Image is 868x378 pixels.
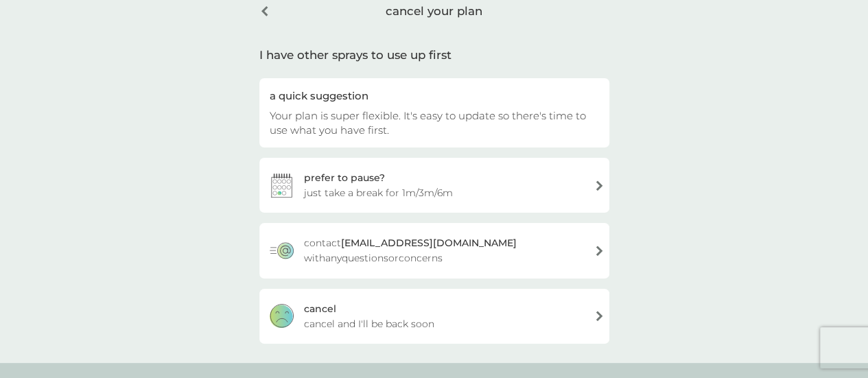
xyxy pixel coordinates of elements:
div: a quick suggestion [270,88,599,103]
span: Your plan is super flexible. It's easy to update so there's time to use what you have first. [270,109,586,137]
span: cancel and I'll be back soon [304,316,434,331]
div: I have other sprays to use up first [259,46,609,64]
div: cancel [304,301,336,316]
span: just take a break for 1m/3m/6m [304,185,453,200]
a: contact[EMAIL_ADDRESS][DOMAIN_NAME] withanyquestionsorconcerns [259,223,609,278]
span: contact with any questions or concerns [304,235,583,265]
strong: [EMAIL_ADDRESS][DOMAIN_NAME] [341,237,517,249]
div: prefer to pause? [304,170,385,185]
